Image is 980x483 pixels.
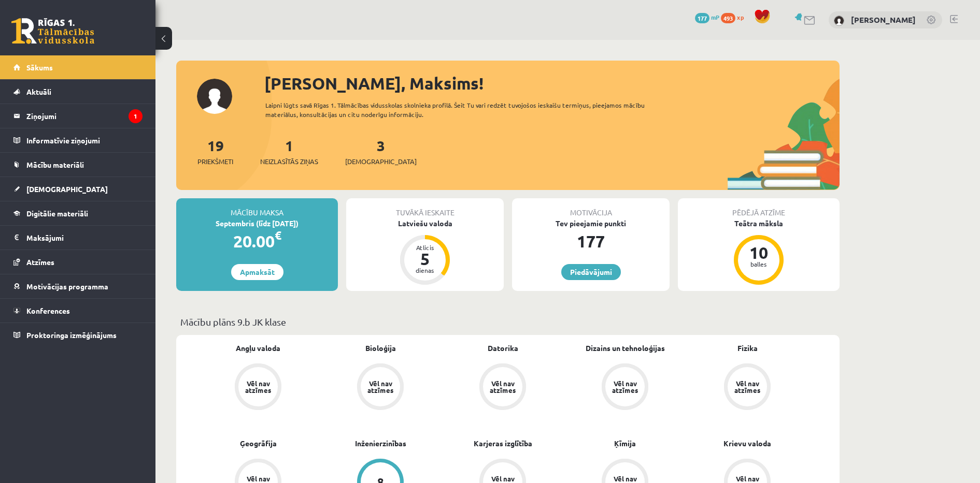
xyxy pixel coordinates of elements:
a: Digitālie materiāli [13,201,143,225]
span: xp [737,13,744,21]
a: Angļu valoda [236,343,280,354]
span: 493 [721,13,735,23]
a: Maksājumi [13,226,143,250]
a: Inženierzinības [355,438,406,449]
div: Septembris (līdz [DATE]) [176,218,338,229]
a: 1Neizlasītās ziņas [260,136,318,167]
div: Laipni lūgts savā Rīgas 1. Tālmācības vidusskolas skolnieka profilā. Šeit Tu vari redzēt tuvojošo... [265,100,663,119]
a: Datorika [488,343,518,354]
a: Latviešu valoda Atlicis 5 dienas [346,218,504,286]
a: Ģeogrāfija [240,438,277,449]
span: [DEMOGRAPHIC_DATA] [345,156,417,167]
div: Motivācija [512,198,670,218]
a: Vēl nav atzīmes [564,363,686,412]
a: [PERSON_NAME] [851,14,916,25]
a: 19Priekšmeti [197,136,233,167]
div: 20.00 [176,229,338,254]
a: 493 xp [721,13,749,21]
a: Vēl nav atzīmes [319,363,442,412]
a: Vēl nav atzīmes [686,363,808,412]
div: 5 [409,251,441,267]
a: Vēl nav atzīmes [197,363,319,412]
div: Teātra māksla [678,218,840,229]
div: Vēl nav atzīmes [244,380,273,393]
span: Neizlasītās ziņas [260,156,318,167]
div: Atlicis [409,244,441,251]
legend: Maksājumi [26,226,143,250]
div: Latviešu valoda [346,218,504,229]
a: Karjeras izglītība [474,438,532,449]
span: [DEMOGRAPHIC_DATA] [26,184,108,194]
a: Aktuāli [13,80,143,104]
span: Priekšmeti [197,156,233,167]
div: Vēl nav atzīmes [733,380,762,393]
a: Ziņojumi1 [13,104,143,128]
div: [PERSON_NAME], Maksims! [264,71,840,96]
div: Mācību maksa [176,198,338,218]
div: 10 [743,244,774,261]
span: Sākums [26,63,53,72]
a: Ķīmija [614,438,636,449]
div: Vēl nav atzīmes [366,380,395,393]
a: Mācību materiāli [13,153,143,177]
a: Apmaksāt [231,264,283,280]
span: Mācību materiāli [26,160,84,169]
a: Teātra māksla 10 balles [678,218,840,286]
a: 3[DEMOGRAPHIC_DATA] [345,136,417,167]
a: Dizains un tehnoloģijas [586,343,665,354]
span: Proktoringa izmēģinājums [26,330,117,340]
div: dienas [409,267,441,273]
legend: Ziņojumi [26,104,143,128]
a: Vēl nav atzīmes [442,363,564,412]
p: Mācību plāns 9.b JK klase [180,315,835,329]
i: 1 [129,109,143,123]
div: Tuvākā ieskaite [346,198,504,218]
a: Rīgas 1. Tālmācības vidusskola [11,18,94,44]
a: Atzīmes [13,250,143,274]
span: Atzīmes [26,257,54,267]
span: Konferences [26,306,70,315]
span: 177 [695,13,709,23]
span: Digitālie materiāli [26,209,88,218]
span: Aktuāli [26,87,51,96]
div: 177 [512,229,670,254]
a: [DEMOGRAPHIC_DATA] [13,177,143,201]
a: Fizika [737,343,758,354]
a: Motivācijas programma [13,274,143,298]
span: mP [711,13,719,21]
a: Proktoringa izmēģinājums [13,323,143,347]
a: Konferences [13,299,143,323]
a: Piedāvājumi [561,264,621,280]
legend: Informatīvie ziņojumi [26,128,143,152]
a: Bioloģija [365,343,396,354]
a: Informatīvie ziņojumi [13,128,143,152]
a: Krievu valoda [723,438,771,449]
a: 177 mP [695,13,719,21]
div: Vēl nav atzīmes [488,380,517,393]
a: Sākums [13,55,143,79]
img: Maksims Nevedomijs [834,16,844,26]
div: balles [743,261,774,267]
div: Tev pieejamie punkti [512,218,670,229]
div: Pēdējā atzīme [678,198,840,218]
span: € [275,228,281,243]
span: Motivācijas programma [26,282,108,291]
div: Vēl nav atzīmes [610,380,640,393]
